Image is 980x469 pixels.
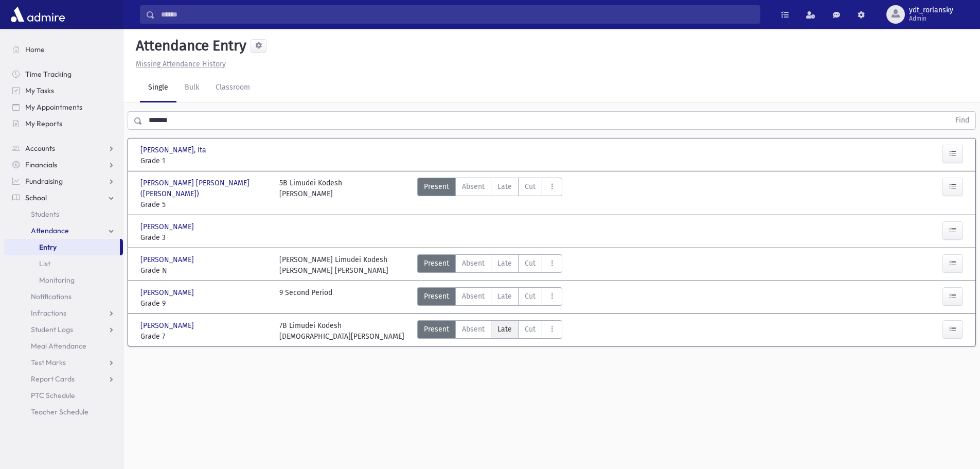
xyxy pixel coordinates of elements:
span: [PERSON_NAME] [140,254,196,265]
a: Infractions [4,305,123,321]
span: [PERSON_NAME] [PERSON_NAME] ([PERSON_NAME]) [140,178,269,199]
a: Time Tracking [4,66,123,82]
span: Late [497,181,512,192]
span: Report Cards [31,374,75,384]
a: Report Cards [4,371,123,387]
a: Bulk [176,74,207,102]
div: AttTypes [417,178,562,210]
div: 7B Limudei Kodesh [DEMOGRAPHIC_DATA][PERSON_NAME] [279,320,404,342]
span: [PERSON_NAME] [140,221,196,232]
span: [PERSON_NAME] [140,287,196,298]
a: Teacher Schedule [4,404,123,420]
span: My Tasks [25,86,54,95]
span: Financials [25,160,57,169]
a: Entry [4,239,120,255]
span: Grade 9 [140,298,269,309]
a: Monitoring [4,272,123,288]
span: Fundraising [25,177,63,186]
span: Students [31,210,59,219]
span: Absent [462,291,485,302]
span: Cut [525,291,536,302]
span: Monitoring [39,275,75,285]
span: My Appointments [25,102,82,112]
input: Search [155,5,760,24]
u: Missing Attendance History [136,60,226,68]
span: Entry [39,242,57,252]
span: Grade 1 [140,155,269,166]
span: Admin [909,14,953,23]
span: [PERSON_NAME], Ita [140,145,208,155]
a: My Appointments [4,99,123,115]
span: Grade N [140,265,269,276]
span: ydt_rorlansky [909,6,953,14]
a: Fundraising [4,173,123,189]
h5: Attendance Entry [132,37,246,55]
span: Infractions [31,308,66,318]
a: Students [4,206,123,222]
button: Find [949,112,975,129]
span: Present [424,258,449,269]
span: Home [25,45,45,54]
span: Grade 7 [140,331,269,342]
span: Absent [462,324,485,335]
span: Meal Attendance [31,341,86,351]
a: Single [140,74,176,102]
span: Attendance [31,226,69,235]
span: Absent [462,258,485,269]
span: Present [424,324,449,335]
span: Cut [525,258,536,269]
span: Test Marks [31,358,66,367]
span: PTC Schedule [31,391,75,400]
a: My Tasks [4,82,123,99]
div: 9 Second Period [279,287,332,309]
a: Accounts [4,140,123,157]
div: 5B Limudei Kodesh [PERSON_NAME] [279,178,342,210]
a: School [4,189,123,206]
span: Late [497,324,512,335]
img: AdmirePro [8,4,67,25]
a: My Reports [4,115,123,132]
span: School [25,193,47,202]
span: My Reports [25,119,62,128]
a: Notifications [4,288,123,305]
div: AttTypes [417,287,562,309]
span: List [39,259,50,268]
a: Home [4,41,123,58]
span: Time Tracking [25,70,72,79]
a: Meal Attendance [4,338,123,354]
span: Student Logs [31,325,73,334]
span: Teacher Schedule [31,407,88,416]
span: Present [424,181,449,192]
span: Present [424,291,449,302]
span: Notifications [31,292,72,301]
div: [PERSON_NAME] Limudei Kodesh [PERSON_NAME] [PERSON_NAME] [279,254,388,276]
span: Grade 3 [140,232,269,243]
span: Cut [525,324,536,335]
div: AttTypes [417,254,562,276]
span: Late [497,258,512,269]
a: Classroom [207,74,258,102]
a: Financials [4,157,123,173]
span: Late [497,291,512,302]
a: Missing Attendance History [132,60,226,68]
a: List [4,255,123,272]
a: Attendance [4,222,123,239]
a: Student Logs [4,321,123,338]
a: PTC Schedule [4,387,123,404]
span: [PERSON_NAME] [140,320,196,331]
span: Absent [462,181,485,192]
span: Grade 5 [140,199,269,210]
span: Cut [525,181,536,192]
div: AttTypes [417,320,562,342]
a: Test Marks [4,354,123,371]
span: Accounts [25,144,55,153]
